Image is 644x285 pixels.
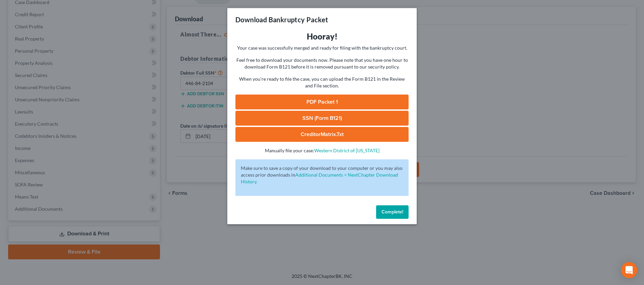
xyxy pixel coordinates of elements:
[235,147,409,154] p: Manually file your case:
[235,76,409,89] p: When you're ready to file the case, you can upload the Form B121 in the Review and File section.
[235,57,409,70] p: Feel free to download your documents now. Please note that you have one hour to download Form B12...
[235,31,409,42] h3: Hooray!
[235,111,409,126] a: SSN (Form B121)
[621,262,637,278] div: Open Intercom Messenger
[235,15,328,24] h3: Download Bankruptcy Packet
[314,148,379,153] a: Western District of [US_STATE]
[235,127,409,142] a: CreditorMatrix.txt
[235,45,409,51] p: Your case was successfully merged and ready for filing with the bankruptcy court.
[376,205,409,219] button: Complete!
[382,209,403,215] span: Complete!
[235,95,409,109] a: PDF Packet 1
[241,165,403,185] p: Make sure to save a copy of your download to your computer or you may also access prior downloads in
[241,172,398,184] a: Additional Documents > NextChapter Download History.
